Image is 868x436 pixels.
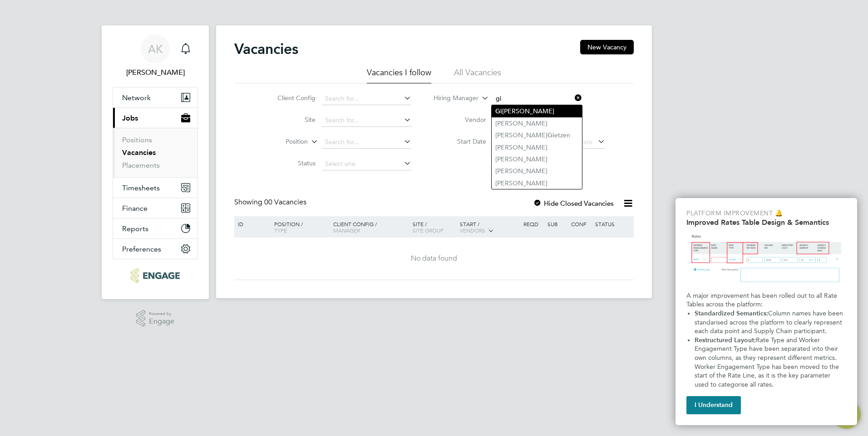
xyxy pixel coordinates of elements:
label: Hiring Manager [426,94,478,103]
span: Anna Kucharska [113,67,198,78]
input: Search for... [493,92,582,105]
strong: Standardized Semantics: [695,310,768,317]
span: 00 Vacancies [264,198,306,207]
input: Search for... [322,136,411,149]
label: Hide Closed Vacancies [533,199,614,208]
span: Vendors [460,227,485,234]
span: Column names have been standarised across the platform to clearly represent each data point and S... [695,310,845,335]
div: Start / [458,216,521,239]
h2: Vacancies [234,40,298,58]
li: [PERSON_NAME] [492,153,582,165]
h2: Improved Rates Table Design & Semantics [686,218,846,227]
span: Reports [122,224,148,233]
label: Client Config [263,94,316,102]
li: All Vacancies [454,67,501,83]
span: Select date [560,138,592,146]
div: ID [236,216,267,232]
span: Timesheets [122,184,160,192]
div: Improved Rate Table Semantics [676,198,857,425]
input: Select one [322,158,411,170]
div: Site / [410,216,458,238]
div: Client Config / [331,216,410,238]
span: Site Group [413,227,444,234]
span: Jobs [122,114,138,122]
li: Vacancies I follow [367,67,431,83]
b: Gi [547,131,554,139]
div: No data found [236,254,632,263]
label: Position [256,137,308,146]
li: [PERSON_NAME] [492,117,582,129]
button: I Understand [686,396,741,414]
div: Showing [234,198,308,207]
a: Positions [122,136,152,144]
span: Manager [333,227,360,234]
li: [PERSON_NAME] [492,177,582,189]
label: Status [263,159,316,167]
li: [PERSON_NAME] etzen [492,129,582,141]
li: [PERSON_NAME] [492,105,582,117]
label: Vendor [434,116,486,124]
div: Status [593,216,632,232]
nav: Main navigation [102,25,209,299]
b: Gi [495,107,502,115]
a: Vacancies [122,148,156,157]
span: Rate Type and Worker Engagement Type have been separated into their own columns, as they represen... [695,336,841,388]
input: Search for... [322,114,411,127]
label: Site [263,116,316,124]
div: Reqd [521,216,545,232]
div: Conf [569,216,592,232]
a: Go to account details [113,34,198,78]
span: AK [148,43,163,55]
input: Search for... [322,92,411,105]
button: New Vacancy [580,40,634,54]
li: [PERSON_NAME] [492,141,582,153]
span: Network [122,93,151,102]
span: Type [274,227,287,234]
a: Go to home page [113,268,198,283]
p: A major improvement has been rolled out to all Rate Tables across the platform: [686,291,846,309]
a: Placements [122,161,160,170]
span: Engage [149,318,174,325]
strong: Restructured Layout: [695,336,756,344]
li: [PERSON_NAME] [492,165,582,177]
img: Updated Rates Table Design & Semantics [686,230,846,288]
span: Preferences [122,245,161,253]
img: ncclondon-logo-retina.png [131,268,179,283]
span: Powered by [149,310,174,318]
p: Platform Improvement 🔔 [686,209,846,218]
span: Finance [122,204,148,213]
div: Position / [267,216,331,238]
label: Start Date [434,137,486,145]
div: Sub [545,216,569,232]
